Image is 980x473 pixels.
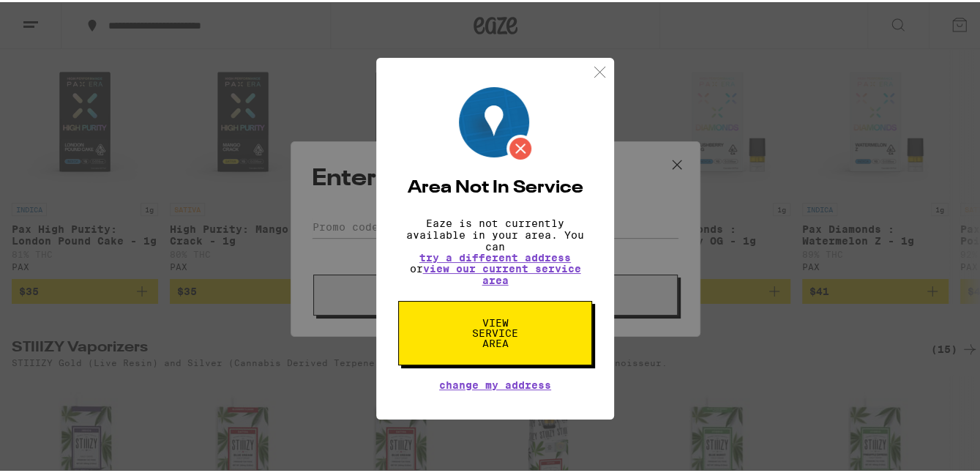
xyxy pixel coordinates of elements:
[1,1,799,106] button: Redirect to URL
[9,10,105,22] span: Hi. Need any help?
[457,316,533,346] span: View Service Area
[459,85,534,160] img: Location
[423,261,581,284] a: view our current service area
[591,61,609,79] img: close.svg
[419,250,571,261] button: try a different address
[398,215,592,284] p: Eaze is not currently available in your area. You can or
[398,299,592,363] button: View Service Area
[439,378,551,388] button: Change My Address
[398,177,592,195] h2: Area Not In Service
[398,315,592,327] a: View Service Area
